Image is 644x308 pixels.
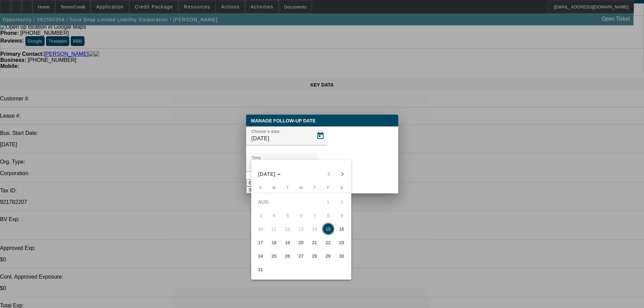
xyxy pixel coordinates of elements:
[268,223,280,235] span: 11
[336,223,348,235] span: 16
[282,250,294,262] span: 26
[282,236,294,248] span: 19
[308,209,321,222] button: August 7, 2025
[308,222,321,236] button: August 14, 2025
[255,223,267,235] span: 10
[267,222,281,236] button: August 11, 2025
[267,236,281,249] button: August 18, 2025
[282,209,294,221] span: 5
[335,222,349,236] button: August 16, 2025
[322,209,334,221] span: 8
[322,236,334,248] span: 22
[335,195,349,209] button: August 2, 2025
[258,171,276,177] span: [DATE]
[322,250,334,262] span: 29
[335,209,349,222] button: August 9, 2025
[340,186,343,190] span: S
[322,223,334,235] span: 15
[295,223,307,235] span: 13
[321,249,335,263] button: August 29, 2025
[254,263,267,276] button: August 31, 2025
[267,209,281,222] button: August 4, 2025
[254,222,267,236] button: August 10, 2025
[268,236,280,248] span: 18
[255,236,267,248] span: 17
[308,249,321,263] button: August 28, 2025
[294,249,308,263] button: August 27, 2025
[321,195,335,209] button: August 1, 2025
[336,167,349,181] button: Next month
[281,222,294,236] button: August 12, 2025
[286,186,289,190] span: T
[281,236,294,249] button: August 19, 2025
[336,236,348,248] span: 23
[295,209,307,221] span: 6
[272,186,276,190] span: M
[321,236,335,249] button: August 22, 2025
[308,236,321,249] button: August 21, 2025
[281,249,294,263] button: August 26, 2025
[255,263,267,276] span: 31
[295,236,307,248] span: 20
[254,195,321,209] td: AUG
[309,236,321,248] span: 21
[309,223,321,235] span: 14
[322,196,334,208] span: 1
[294,209,308,222] button: August 6, 2025
[281,209,294,222] button: August 5, 2025
[294,236,308,249] button: August 20, 2025
[255,250,267,262] span: 24
[259,186,262,190] span: S
[268,209,280,221] span: 4
[282,223,294,235] span: 12
[327,186,329,190] span: F
[268,250,280,262] span: 25
[254,209,267,222] button: August 3, 2025
[254,236,267,249] button: August 17, 2025
[295,250,307,262] span: 27
[256,168,284,180] button: Choose month and year
[309,250,321,262] span: 28
[321,222,335,236] button: August 15, 2025
[321,209,335,222] button: August 8, 2025
[299,186,303,190] span: W
[336,196,348,208] span: 2
[254,249,267,263] button: August 24, 2025
[294,222,308,236] button: August 13, 2025
[267,249,281,263] button: August 25, 2025
[255,209,267,221] span: 3
[335,249,349,263] button: August 30, 2025
[336,250,348,262] span: 30
[336,209,348,221] span: 9
[309,209,321,221] span: 7
[335,236,349,249] button: August 23, 2025
[313,186,316,190] span: T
